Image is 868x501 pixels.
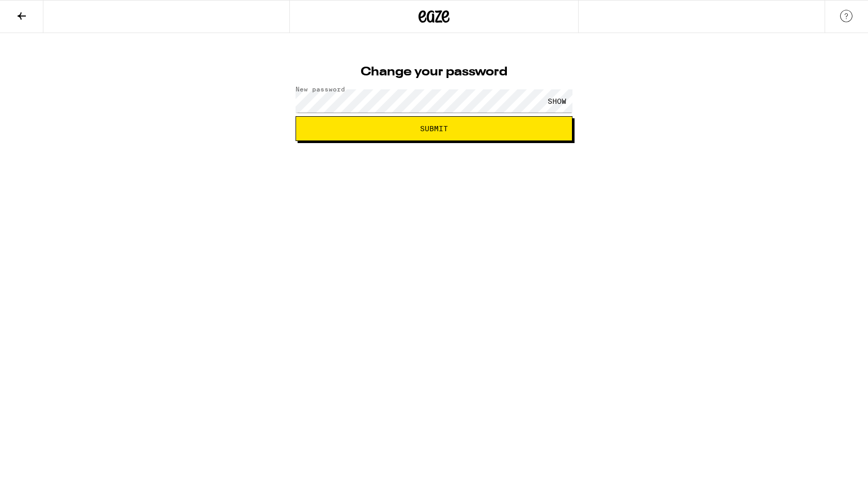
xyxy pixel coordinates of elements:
[296,86,345,92] label: New password
[296,66,572,79] h1: Change your password
[296,116,572,141] button: Submit
[420,125,448,132] span: Submit
[6,7,74,15] span: Hi. Need any help?
[541,89,572,113] div: SHOW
